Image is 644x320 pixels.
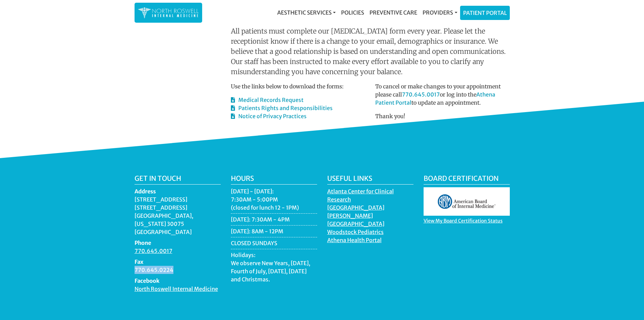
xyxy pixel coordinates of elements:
[135,266,221,274] dd: 770.645.0224
[135,174,221,185] h5: Get in touch
[424,218,503,226] a: View My Board Certification Status
[327,237,382,245] a: Athena Health Portal
[231,251,317,285] li: Holidays: We observe New Years, [DATE], Fourth of July, [DATE], [DATE] and Christmas.
[135,248,172,256] a: 770.645.0017
[402,91,440,98] a: 770.645.0017
[231,174,317,185] h5: Hours
[327,188,394,205] a: Atlanta Center for Clinical Research
[375,91,495,106] a: Athena Patient Portal
[135,285,218,294] a: North Roswell Internal Medicine
[275,6,338,19] a: Aesthetic Services
[231,82,365,90] p: Use the links below to download the forms:
[375,82,510,107] p: To cancel or make changes to your appointment please call or log into the to update an appointment.
[231,215,317,226] li: [DATE]: 7:30AM - 4PM
[231,26,510,77] p: All patients must complete our [MEDICAL_DATA] form every year. Please let the receptionist know i...
[231,227,317,237] li: [DATE]: 8AM - 12PM
[138,6,199,19] img: North Roswell Internal Medicine
[231,105,333,111] a: Patients Rights and Responsibilities
[338,6,367,19] a: Policies
[327,229,384,237] a: Woodstock Pediatrics
[135,277,221,285] dt: Facebook
[135,239,221,247] dt: Phone
[424,174,510,185] h5: Board Certification
[420,6,460,19] a: Providers
[367,6,420,19] a: Preventive Care
[460,6,509,20] a: Patient Portal
[424,187,510,216] img: aboim_logo.gif
[327,220,384,229] a: [GEOGRAPHIC_DATA]
[231,113,307,120] a: Notice of Privacy Practices
[375,112,510,120] p: Thank you!
[135,187,221,195] dt: Address
[327,174,413,185] h5: Useful Links
[231,187,317,214] li: [DATE] - [DATE]: 7:30AM - 5:00PM (closed for lunch 12 - 1PM)
[135,195,221,236] dd: [STREET_ADDRESS] [STREET_ADDRESS] [GEOGRAPHIC_DATA], [US_STATE] 30075 [GEOGRAPHIC_DATA]
[135,258,221,266] dt: Fax
[231,97,304,103] a: Medical Records Request
[327,204,384,221] a: [GEOGRAPHIC_DATA][PERSON_NAME]
[231,239,317,249] li: CLOSED SUNDAYS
